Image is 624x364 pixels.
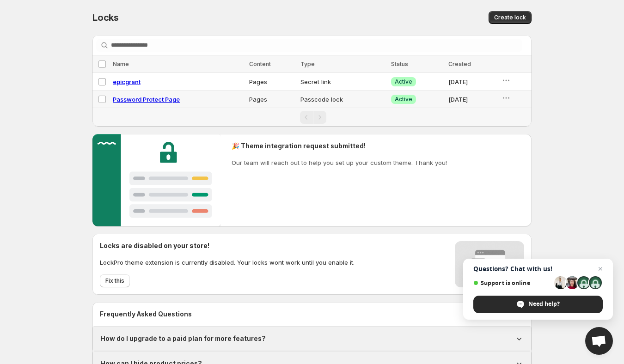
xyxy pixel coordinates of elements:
td: [DATE] [446,91,499,108]
span: Create lock [494,14,526,21]
div: Need help? [473,296,603,313]
span: Created [448,61,471,67]
h1: How do I upgrade to a paid plan for more features? [100,334,266,343]
a: epicgrant [113,78,141,85]
p: LockPro theme extension is currently disabled. Your locks wont work until you enable it. [100,258,355,267]
span: Support is online [473,279,551,286]
span: Active [395,78,412,85]
h2: 🎉 Theme integration request submitted! [232,141,447,151]
h2: Frequently Asked Questions [100,309,524,319]
td: [DATE] [446,73,499,91]
img: Customer support [92,134,220,226]
span: Locks [92,12,119,23]
td: Pages [246,73,298,91]
span: Questions? Chat with us! [473,265,603,273]
span: Close chat [595,263,606,274]
span: Fix this [105,277,124,285]
span: Need help? [528,300,560,308]
td: Secret link [298,73,388,91]
td: Passcode lock [298,91,388,108]
span: Active [395,96,412,103]
span: Name [113,61,129,67]
h2: Locks are disabled on your store! [100,241,355,250]
button: Create lock [489,11,532,24]
div: Open chat [585,327,613,355]
td: Pages [246,91,298,108]
button: Fix this [100,274,130,287]
span: Status [391,61,408,67]
a: Password Protect Page [113,96,180,103]
p: Our team will reach out to help you set up your custom theme. Thank you! [232,158,447,167]
nav: Pagination [92,108,532,127]
span: Content [249,61,271,67]
span: Type [300,61,315,67]
img: Locks disabled [455,241,524,287]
